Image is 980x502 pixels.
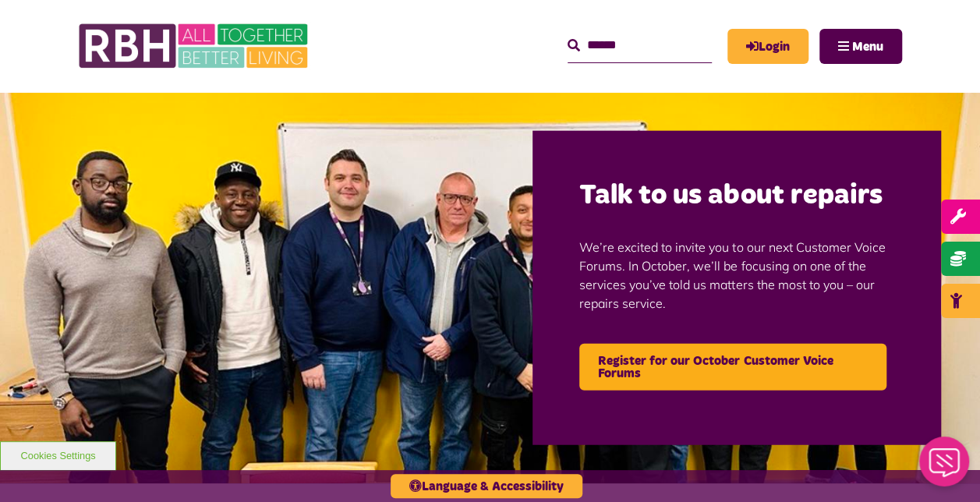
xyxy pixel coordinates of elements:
[579,214,894,335] p: We’re excited to invite you to our next Customer Voice Forums. In October, we’ll be focusing on o...
[819,29,902,64] button: Navigation
[568,29,712,62] input: Search
[391,474,582,498] button: Language & Accessibility
[727,29,808,64] a: MyRBH
[78,16,312,76] img: RBH
[579,178,894,214] h2: Talk to us about repairs
[579,343,886,390] a: Register for our October Customer Voice Forums - open in a new tab
[852,41,883,53] span: Menu
[910,432,980,502] iframe: Netcall Web Assistant for live chat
